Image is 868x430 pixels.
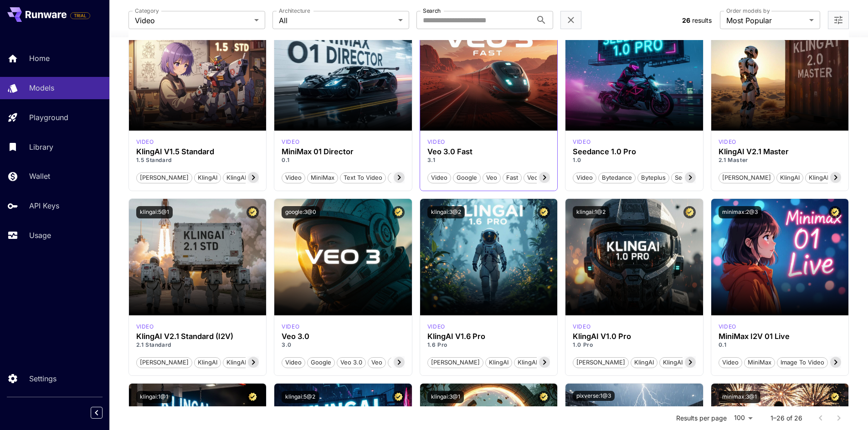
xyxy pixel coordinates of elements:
button: Fast [503,172,522,183]
h3: MiniMax I2V 01 Live [719,332,842,341]
button: Text To Video [340,172,386,183]
button: T2V [388,172,406,183]
span: [PERSON_NAME] [137,173,192,182]
button: Open more filters [833,15,844,26]
span: [PERSON_NAME] [573,358,628,367]
p: video [427,323,445,331]
h3: Seedance 1.0 Pro [573,147,696,156]
p: video [719,323,736,331]
h3: Veo 3.0 Fast [427,147,550,156]
button: [PERSON_NAME] [136,172,192,183]
span: KlingAI [777,173,803,182]
button: Image To Video [777,356,828,368]
button: MiniMax [307,172,338,183]
p: video [573,138,591,146]
p: 1.5 Standard [136,156,259,164]
button: Certified Model – Vetted for best performance and includes a commercial license. [683,206,696,218]
span: KlingAI v2.1 [223,358,262,367]
p: Results per page [676,414,727,423]
h3: KlingAI V1.0 Pro [573,332,696,341]
div: Collapse sidebar [98,405,109,421]
button: Certified Model – Vetted for best performance and includes a commercial license. [247,206,259,218]
span: Add your payment card to enable full platform functionality. [70,10,90,21]
button: KlingAI v1.5 [223,172,263,183]
button: Certified Model – Vetted for best performance and includes a commercial license. [538,206,550,218]
span: Veo 3.0 [337,358,365,367]
button: Certified Model – Vetted for best performance and includes a commercial license. [829,391,841,403]
div: klingai_2_0_master [719,138,736,146]
span: Bytedance [599,173,635,182]
button: Video [573,172,596,183]
p: 2.1 Master [719,156,842,164]
span: [PERSON_NAME] [428,358,483,367]
div: KlingAI V1.5 Standard [136,147,259,156]
p: 1–26 of 26 [770,414,802,423]
span: Seedance 1.0 Pro [672,173,727,182]
button: pixverse:1@3 [573,391,615,401]
span: Veo [483,173,500,182]
button: Certified Model – Vetted for best performance and includes a commercial license. [392,391,405,403]
button: KlingAI v2.1 [223,356,263,368]
button: minimax:3@1 [719,391,760,403]
p: Playground [29,112,68,123]
span: KlingAI v1.0 [660,358,699,367]
button: Video [282,356,305,368]
span: KlingAI [195,358,221,367]
button: [PERSON_NAME] [573,356,629,368]
span: KlingAI v1.5 [223,173,263,182]
button: KlingAI v1.0 [659,356,700,368]
p: Usage [29,230,51,241]
button: KlingAI v2.1 [805,172,845,183]
p: video [136,323,154,331]
button: klingai:1@2 [573,206,609,218]
button: klingai:1@1 [136,391,172,403]
button: minimax:2@3 [719,206,761,218]
button: Seedance 1.0 Pro [671,172,728,183]
p: 1.6 Pro [427,341,550,349]
span: Video [135,15,251,26]
p: video [719,138,736,146]
div: google_veo_3_fast [427,138,445,146]
button: klingai:5@1 [136,206,173,218]
p: Wallet [29,171,50,182]
span: Most Popular [726,15,806,26]
span: Video [719,358,742,367]
button: google:3@0 [282,206,320,218]
p: video [282,323,299,331]
button: klingai:3@1 [427,391,464,403]
button: klingai:3@2 [427,206,465,218]
button: Collapse sidebar [91,407,103,419]
button: Video [719,356,742,368]
h3: KlingAI V2.1 Standard (I2V) [136,332,259,341]
div: minimax_01_director [282,138,299,146]
p: 1.0 Pro [573,341,696,349]
div: klingai_2_1_std [136,323,154,331]
button: Veo [368,356,386,368]
span: T2V [388,173,406,182]
span: 26 [682,16,690,24]
span: Video [282,358,305,367]
span: T2V [388,358,406,367]
button: klingai:5@2 [282,391,319,403]
span: Video [428,173,451,182]
button: Byteplus [637,172,669,183]
button: KlingAI [631,356,657,368]
span: KlingAI [631,358,657,367]
h3: Veo 3.0 [282,332,405,341]
span: Google [308,358,334,367]
span: [PERSON_NAME] [719,173,774,182]
span: KlingAI v2.1 [806,173,845,182]
h3: KlingAI V2.1 Master [719,147,842,156]
span: KlingAI [195,173,221,182]
label: Category [135,7,159,15]
span: Text To Video [340,173,385,182]
button: Google [307,356,335,368]
span: Fast [503,173,521,182]
button: Video [282,172,305,183]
